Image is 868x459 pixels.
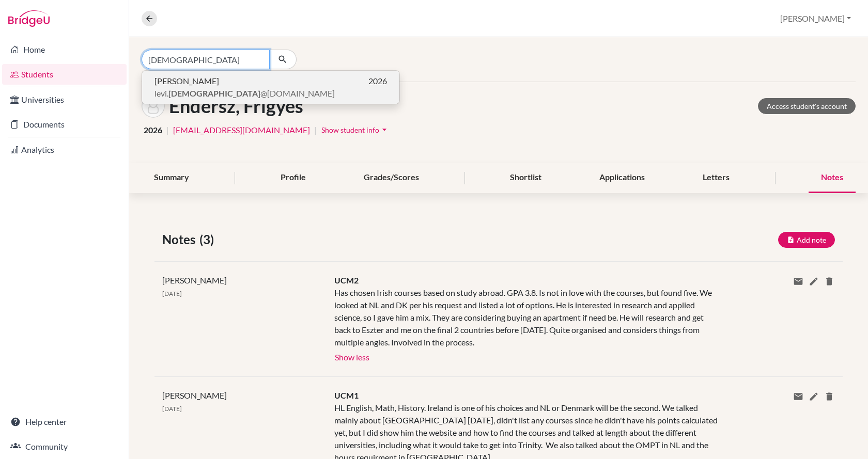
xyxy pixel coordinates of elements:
a: Documents [2,114,127,135]
span: [DATE] [162,405,182,413]
button: [PERSON_NAME] [776,9,856,28]
button: Add note [778,232,835,248]
div: Summary [142,163,202,193]
div: Applications [587,163,657,193]
a: Help center [2,411,127,432]
img: Bridge-U [8,10,50,27]
span: Show student info [321,125,379,134]
h1: Endersz, Frigyes [169,95,303,117]
button: Show student infoarrow_drop_down [321,122,390,138]
button: [PERSON_NAME]2026levi.[DEMOGRAPHIC_DATA]@[DOMAIN_NAME] [142,71,399,104]
div: Letters [690,163,742,193]
span: (3) [199,230,218,249]
a: Analytics [2,139,127,160]
span: UCM2 [334,275,359,285]
a: Access student's account [758,98,856,114]
span: | [166,124,169,136]
i: arrow_drop_down [379,124,390,135]
b: [DEMOGRAPHIC_DATA] [168,88,260,98]
div: Notes [809,163,856,193]
span: [PERSON_NAME] [162,390,227,400]
span: | [314,124,317,136]
span: UCM1 [334,390,359,400]
span: [PERSON_NAME] [154,75,219,87]
a: Community [2,436,127,457]
input: Find student by name... [142,50,270,69]
a: [EMAIL_ADDRESS][DOMAIN_NAME] [173,124,310,136]
span: 2026 [144,124,162,136]
div: Has chosen Irish courses based on study abroad. GPA 3.8. Is not in love with the courses, but fou... [334,287,720,349]
a: Home [2,39,127,60]
span: Notes [162,230,199,249]
div: Shortlist [498,163,554,193]
div: Grades/Scores [351,163,431,193]
span: levi. @[DOMAIN_NAME] [154,87,335,100]
button: Show less [334,349,370,364]
img: Frigyes Endersz's avatar [142,94,165,118]
span: [PERSON_NAME] [162,275,227,285]
div: Profile [268,163,318,193]
a: Universities [2,89,127,110]
a: Students [2,64,127,85]
span: 2026 [368,75,387,87]
span: [DATE] [162,290,182,297]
